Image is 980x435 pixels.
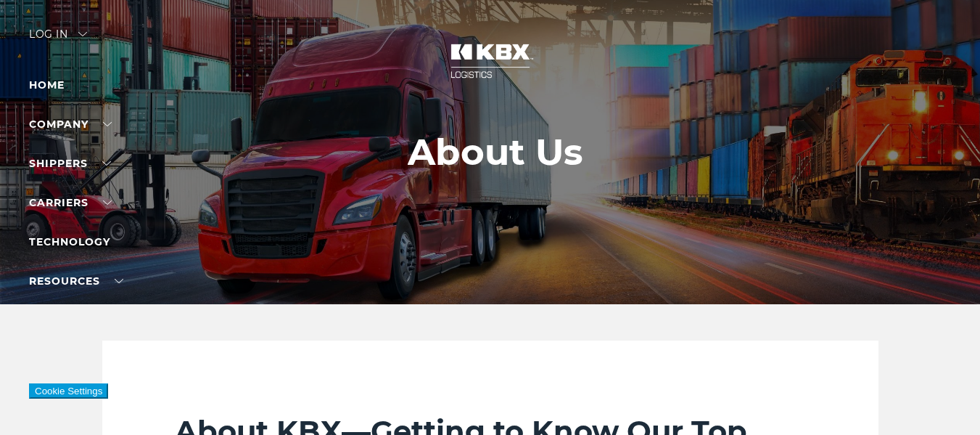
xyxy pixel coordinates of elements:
a: Company [29,118,112,131]
img: arrow [78,32,87,36]
img: kbx logo [436,29,545,93]
a: Technology [29,235,110,248]
button: Cookie Settings [29,383,108,399]
a: RESOURCES [29,275,123,288]
a: Carriers [29,196,112,209]
h1: About Us [408,131,583,174]
a: SHIPPERS [29,157,111,170]
div: Log in [29,29,87,50]
a: Home [29,78,65,92]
